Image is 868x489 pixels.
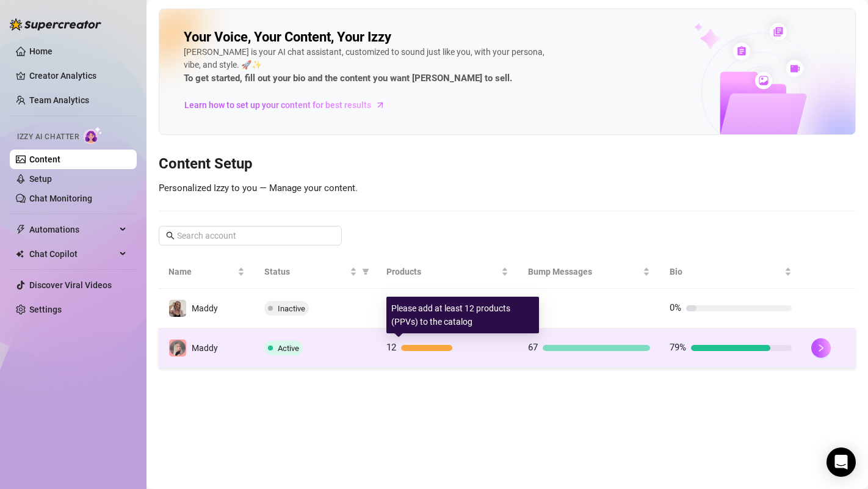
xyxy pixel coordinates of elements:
[528,342,538,353] span: 67
[29,66,127,85] a: Creator Analytics
[255,255,376,289] th: Status
[168,265,235,278] span: Name
[386,342,396,353] span: 12
[666,10,855,134] img: ai-chatter-content-library-cLFOSyPT.png
[670,342,686,353] span: 79%
[518,255,660,289] th: Bump Messages
[84,126,103,144] img: AI Chatter
[17,131,79,143] span: Izzy AI Chatter
[192,303,218,313] span: Maddy️
[29,46,52,56] a: Home
[660,255,801,289] th: Bio
[159,255,255,289] th: Name
[670,302,681,313] span: 0%
[817,344,825,352] span: right
[177,229,325,242] input: Search account
[184,98,371,112] span: Learn how to set up your content for best results
[29,220,116,239] span: Automations
[192,343,218,353] span: Maddy
[184,29,391,46] h2: Your Voice, Your Content, Your Izzy
[362,268,369,275] span: filter
[159,183,358,194] span: Personalized Izzy to you — Manage your content.
[670,265,782,278] span: Bio
[278,344,299,353] span: Active
[360,263,372,281] span: filter
[159,154,856,174] h3: Content Setup
[826,447,856,477] div: Open Intercom Messenger
[29,244,116,264] span: Chat Copilot
[184,73,512,84] strong: To get started, fill out your bio and the content you want [PERSON_NAME] to sell.
[16,250,24,258] img: Chat Copilot
[166,231,175,240] span: search
[811,338,831,358] button: right
[184,46,550,86] div: [PERSON_NAME] is your AI chat assistant, customized to sound just like you, with your persona, vi...
[278,304,305,313] span: Inactive
[169,339,186,357] img: Maddy
[29,154,60,164] a: Content
[29,280,112,290] a: Discover Viral Videos
[374,99,386,111] span: arrow-right
[16,225,26,234] span: thunderbolt
[169,300,186,317] img: Maddy️
[29,174,52,184] a: Setup
[386,297,539,333] div: Please add at least 12 products (PPVs) to the catalog
[386,265,499,278] span: Products
[184,95,394,115] a: Learn how to set up your content for best results
[29,95,89,105] a: Team Analytics
[264,265,347,278] span: Status
[377,255,518,289] th: Products
[29,194,92,203] a: Chat Monitoring
[29,305,62,314] a: Settings
[528,265,640,278] span: Bump Messages
[10,18,101,31] img: logo-BBDzfeDw.svg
